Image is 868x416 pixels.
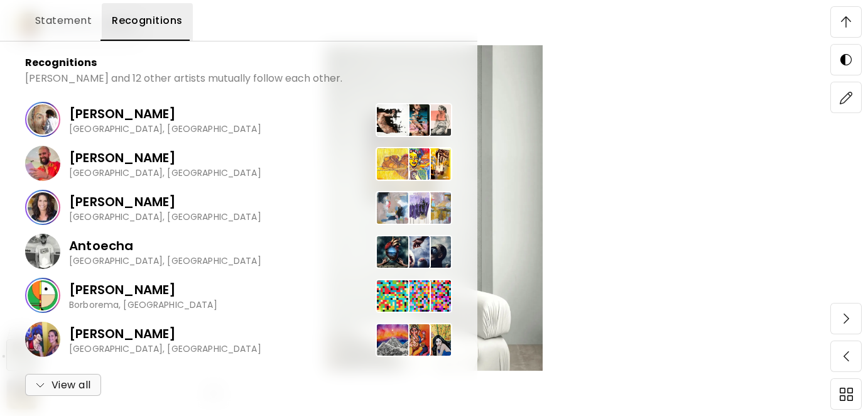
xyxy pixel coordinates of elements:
p: [PERSON_NAME] [69,104,261,123]
p: [GEOGRAPHIC_DATA], [GEOGRAPHIC_DATA] [69,343,261,354]
img: 46378 [376,235,410,269]
span: Recognitions [112,13,183,28]
a: [PERSON_NAME][GEOGRAPHIC_DATA], [GEOGRAPHIC_DATA]9371121157107047 [25,185,452,229]
button: View all [25,374,101,396]
img: 3945 [376,103,410,137]
img: 173042 [397,323,431,357]
a: [PERSON_NAME][GEOGRAPHIC_DATA], [GEOGRAPHIC_DATA]39455371014 [25,97,452,141]
p: [GEOGRAPHIC_DATA], [GEOGRAPHIC_DATA] [69,167,261,178]
img: 173214 [397,235,431,269]
span: View all [35,378,91,393]
p: [GEOGRAPHIC_DATA], [GEOGRAPHIC_DATA] [69,123,261,134]
p: [GEOGRAPHIC_DATA], [GEOGRAPHIC_DATA] [69,211,261,222]
img: 15778 [418,279,452,313]
img: 174378 [418,147,452,181]
img: 168528 [418,323,452,357]
img: 11518 [397,279,431,313]
a: [PERSON_NAME][GEOGRAPHIC_DATA], [GEOGRAPHIC_DATA]174418174412174378 [25,141,452,185]
p: Borborema, [GEOGRAPHIC_DATA] [69,299,217,310]
img: 537 [397,103,431,137]
a: Antoecha[GEOGRAPHIC_DATA], [GEOGRAPHIC_DATA]46378173214172805 [25,229,452,273]
p: [PERSON_NAME] [69,280,217,299]
p: [PERSON_NAME] [69,148,261,167]
img: 174412 [397,147,431,181]
img: 107047 [418,191,452,225]
p: [PERSON_NAME] [69,192,261,211]
p: Antoecha [69,236,261,255]
img: 174418 [376,147,410,181]
a: [PERSON_NAME][GEOGRAPHIC_DATA], [GEOGRAPHIC_DATA]168529173042168528 [25,317,452,361]
span: Statement [35,13,92,28]
img: 15779 [376,279,410,313]
a: [PERSON_NAME]Borborema, [GEOGRAPHIC_DATA]157791151815778 [25,273,452,317]
img: 172805 [418,235,452,269]
p: [PERSON_NAME] and 12 other artists mutually follow each other. [25,72,342,85]
p: [GEOGRAPHIC_DATA], [GEOGRAPHIC_DATA] [69,255,261,266]
p: Recognitions [25,57,97,69]
img: 1014 [418,103,452,137]
p: [PERSON_NAME] [69,324,261,343]
img: 121157 [397,191,431,225]
img: 9371 [376,191,410,225]
img: 168529 [376,323,410,357]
